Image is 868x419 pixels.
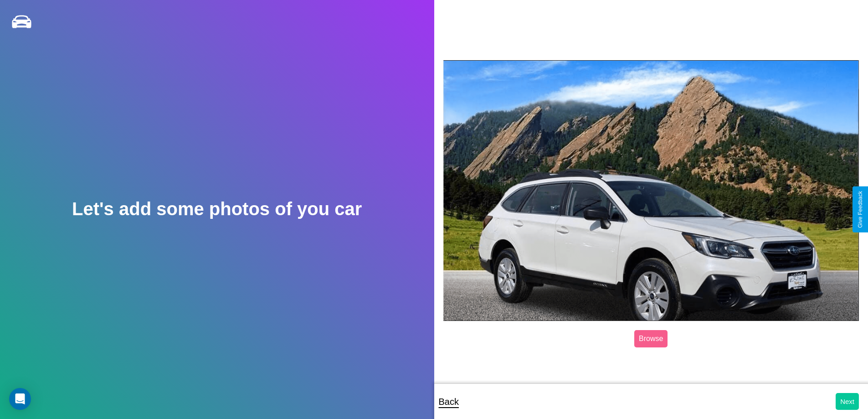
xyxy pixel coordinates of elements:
button: Next [836,393,859,410]
img: posted [443,60,859,321]
label: Browse [634,330,668,347]
div: Give Feedback [857,191,863,228]
h2: Let's add some photos of you car [72,199,362,219]
div: Open Intercom Messenger [9,388,31,410]
p: Back [439,393,459,410]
